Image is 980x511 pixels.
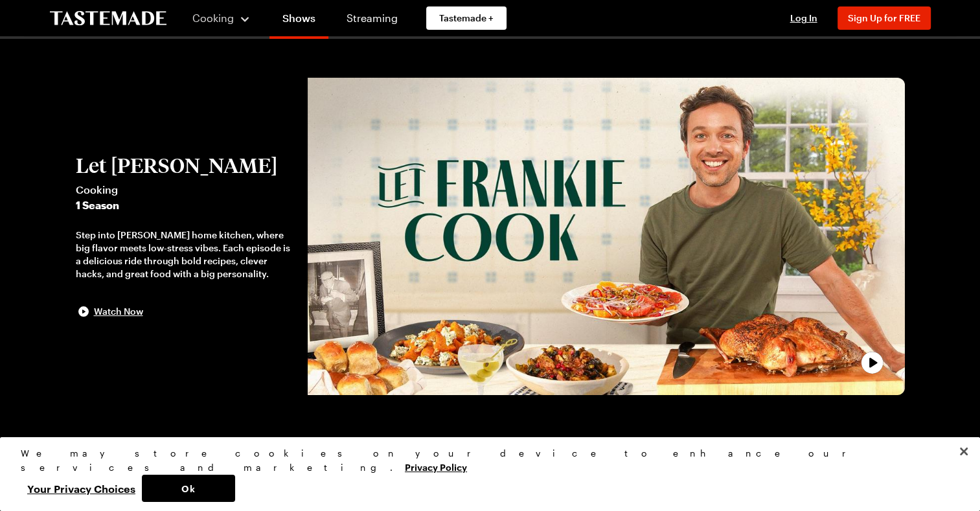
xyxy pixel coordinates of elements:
[848,12,920,23] span: Sign Up for FREE
[76,198,295,213] span: 1 Season
[838,6,931,30] button: Sign Up for FREE
[439,12,494,25] span: Tastemade +
[50,11,166,26] a: To Tastemade Home Page
[192,3,251,34] button: Cooking
[192,12,234,24] span: Cooking
[21,446,948,475] div: We may store cookies on your device to enhance our services and marketing.
[76,153,295,177] h2: Let [PERSON_NAME]
[21,475,142,502] button: Your Privacy Choices
[790,12,817,23] span: Log In
[269,3,328,39] a: Shows
[94,305,143,318] span: Watch Now
[142,475,235,502] button: Ok
[308,78,905,395] img: Let Frankie Cook
[21,446,948,502] div: Privacy
[950,437,978,466] button: Close
[76,182,295,198] span: Cooking
[308,78,905,395] button: play trailer
[426,6,507,30] a: Tastemade +
[778,12,830,25] button: Log In
[76,229,295,280] div: Step into [PERSON_NAME] home kitchen, where big flavor meets low-stress vibes. Each episode is a ...
[76,153,295,319] button: Let [PERSON_NAME]Cooking1 SeasonStep into [PERSON_NAME] home kitchen, where big flavor meets low-...
[405,460,467,473] a: More information about your privacy, opens in a new tab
